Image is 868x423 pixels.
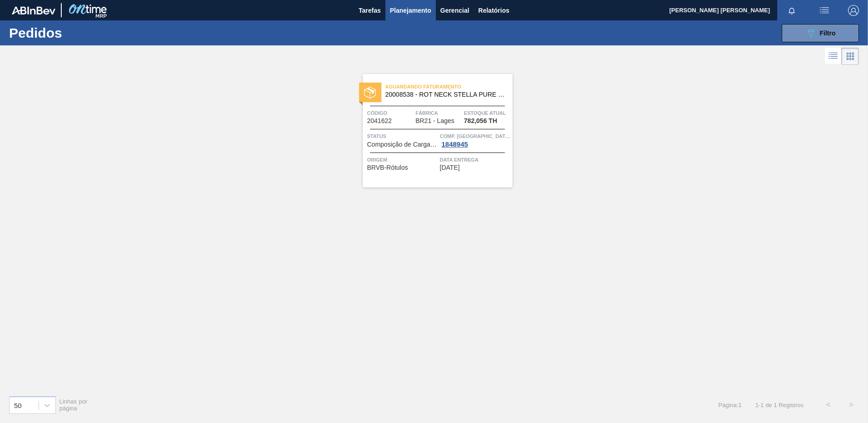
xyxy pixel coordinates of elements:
[819,5,830,16] img: userActions
[356,74,513,187] a: statusAguardando Faturamento20008538 - ROT NECK STELLA PURE GOLD 330 CX48MILCódigo2041622FábricaB...
[817,393,840,416] button: <
[367,108,414,118] span: Código
[367,118,392,124] span: 2041622
[440,5,469,16] span: Gerencial
[415,108,462,118] span: Fábrica
[842,48,859,65] div: Visão em Cards
[367,155,438,164] span: Origem
[440,155,510,164] span: Data entrega
[12,6,55,15] img: TNhmsLtSVTkK8tSr43FrP2fwEKptu5GPRR3wAAAABJRU5ErkJggg==
[415,118,454,124] span: BR21 - Lages
[390,5,431,16] span: Planejamento
[478,5,509,16] span: Relatórios
[755,402,804,408] span: 1 - 1 de 1 Registros
[440,141,470,148] div: 1848945
[440,132,510,141] span: Comp. Carga
[14,401,22,409] div: 50
[840,393,863,416] button: >
[440,164,460,171] span: 07/10/2025
[848,5,859,16] img: Logout
[782,24,859,42] button: Filtro
[440,132,510,148] a: Comp. [GEOGRAPHIC_DATA]1848945
[59,398,88,412] span: Linhas por página
[825,48,842,65] div: Visão em Lista
[9,28,145,38] h1: Pedidos
[464,108,510,118] span: Estoque atual
[820,30,836,37] span: Filtro
[367,141,438,148] span: Composição de Carga Aceita
[359,5,381,16] span: Tarefas
[718,402,741,408] span: Página : 1
[777,4,806,17] button: Notificações
[367,164,408,171] span: BRVB-Rótulos
[464,118,497,124] span: 782,056 TH
[367,132,438,141] span: Status
[385,91,505,98] span: 20008538 - ROT NECK STELLA PURE GOLD 330 CX48MIL
[385,82,513,91] span: Aguardando Faturamento
[364,87,376,98] img: status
